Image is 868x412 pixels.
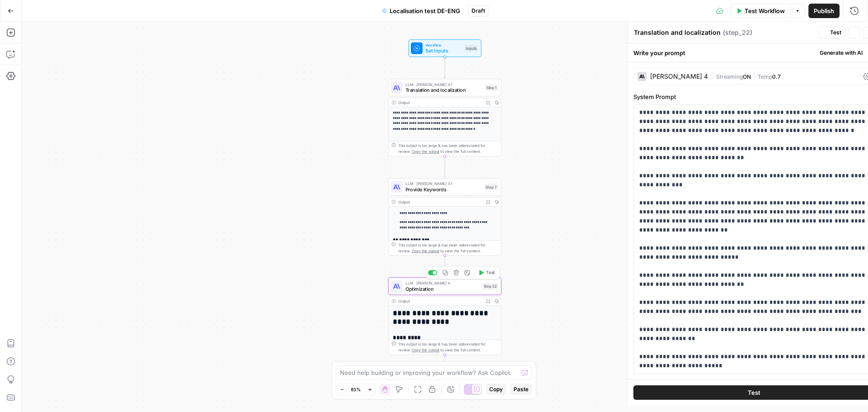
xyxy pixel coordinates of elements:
button: Test [818,27,845,38]
div: Inputs [465,45,478,52]
span: Test [830,28,841,37]
span: Provide Keywords [406,186,481,193]
span: Copy the output [412,149,439,154]
span: Draft [472,7,485,15]
div: This output is too large & has been abbreviated for review. to view the full content. [398,242,498,254]
div: WorkflowSet InputsInputs [388,39,501,57]
span: Translation and localization [406,86,482,94]
span: LLM · [PERSON_NAME] 4.1 [406,181,481,187]
span: Localisation test DE-ENG [390,6,460,15]
g: Edge from step_1 to step_7 [444,156,446,178]
span: | [751,71,758,81]
span: Test [486,270,495,276]
span: Optimization [406,285,479,292]
g: Edge from start to step_1 [444,57,446,78]
div: Step 7 [484,184,498,190]
span: ON [743,73,751,80]
div: Output [398,298,481,304]
div: This output is too large & has been abbreviated for review. to view the full content. [398,341,498,353]
span: | [712,71,716,81]
button: Publish [808,4,840,18]
span: LLM · [PERSON_NAME] 4 [406,280,479,286]
button: Test Workflow [731,4,791,18]
span: Workflow [425,42,462,48]
div: Step 22 [482,283,498,290]
span: Generate with AI [820,49,863,57]
span: Copy [489,385,503,393]
button: Copy [486,384,506,395]
span: Copy the output [412,249,439,253]
button: Test [475,268,498,278]
span: Temp [758,73,772,80]
span: 0.7 [772,73,781,80]
button: Localisation test DE-ENG [376,4,465,18]
span: Publish [814,6,834,15]
span: LLM · [PERSON_NAME] 4.1 [406,81,482,87]
span: ( step_22 ) [723,28,752,37]
div: This output is too large & has been abbreviated for review. to view the full content. [398,143,498,155]
div: Step 1 [485,85,498,91]
div: Output [398,99,481,105]
button: Paste [510,384,532,395]
span: Test [748,388,760,397]
div: Output [398,199,481,205]
span: Paste [514,385,528,393]
span: Test Workflow [745,6,785,15]
span: Copy the output [412,348,439,352]
textarea: Translation and localization [634,28,721,37]
span: Streaming [716,73,743,80]
div: [PERSON_NAME] 4 [650,73,708,80]
span: 81% [351,386,361,393]
span: Set Inputs [425,47,462,54]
